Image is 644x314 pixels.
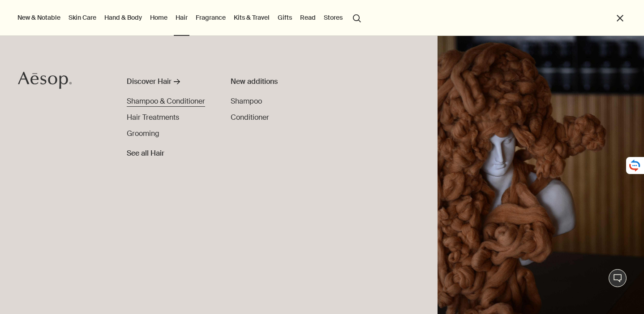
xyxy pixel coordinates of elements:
svg: Aesop [18,71,72,89]
a: Fragrance [194,12,228,23]
a: Grooming [127,128,159,139]
img: Mannequin bust wearing wig made of wool. [438,36,644,314]
button: Open search [349,9,365,26]
a: Kits & Travel [232,12,271,23]
a: Discover Hair [127,76,211,91]
span: Conditioner [231,113,269,122]
a: Hair Treatments [127,112,179,123]
span: See all Hair [127,148,164,159]
a: Shampoo & Conditioner [127,96,205,107]
button: Stores [322,12,344,23]
a: Conditioner [231,112,269,123]
a: Read [298,12,318,23]
span: Hair Treatments [127,113,179,122]
button: Close the Menu [615,13,625,23]
button: New & Notable [16,12,62,23]
a: See all Hair [127,144,164,159]
a: Shampoo [231,96,262,107]
div: Discover Hair [127,76,172,87]
a: Hand & Body [103,12,144,23]
a: Gifts [276,12,294,23]
a: Hair [174,12,189,23]
a: Aesop [16,69,74,94]
a: Skin Care [67,12,98,23]
span: Grooming [127,129,159,138]
button: Live Assistance [609,269,627,287]
div: New additions [231,76,334,87]
span: Shampoo & Conditioner [127,96,205,106]
a: Home [148,12,169,23]
span: Shampoo [231,96,262,106]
